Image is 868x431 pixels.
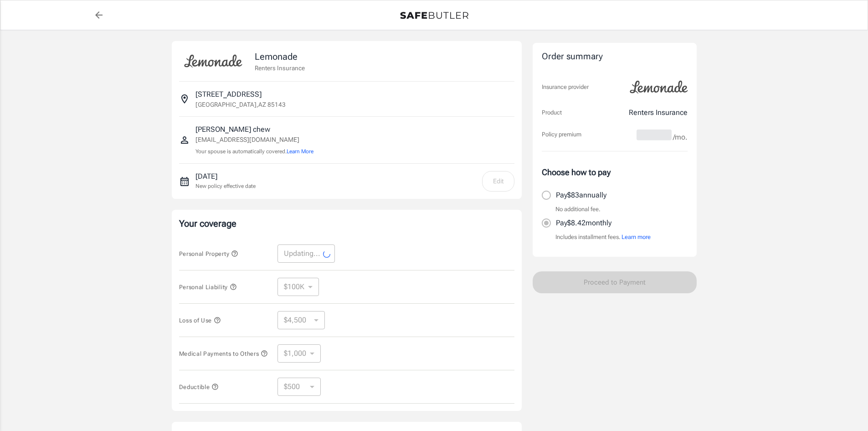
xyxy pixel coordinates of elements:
span: Personal Liability [179,284,237,291]
span: Deductible [179,384,219,390]
span: Medical Payments to Others [179,350,268,357]
p: Your spouse is automatically covered. [195,147,313,156]
img: Back to quotes [400,12,468,19]
p: [STREET_ADDRESS] [195,89,262,100]
span: /mo. [673,131,688,144]
span: Loss of Use [179,317,221,324]
p: Your coverage [179,217,514,230]
img: Lemonade [625,74,693,100]
button: Personal Liability [179,281,237,292]
svg: Insured address [179,93,190,104]
button: Learn More [287,147,313,156]
p: Pay $83 annually [556,190,606,201]
p: Choose how to pay [542,166,688,178]
p: [DATE] [195,171,256,182]
p: Insurance provider [542,83,589,92]
p: Policy premium [542,130,581,139]
button: Medical Payments to Others [179,348,268,359]
p: No additional fee. [555,205,601,214]
p: [GEOGRAPHIC_DATA] , AZ 85143 [195,100,286,109]
button: Personal Property [179,248,238,259]
svg: Insured person [179,135,190,145]
img: Lemonade [179,48,247,74]
a: back to quotes [90,6,108,24]
span: Personal Property [179,250,238,257]
button: Deductible [179,381,219,392]
p: Pay $8.42 monthly [556,218,611,228]
button: Learn more [621,233,651,242]
p: New policy effective date [195,182,256,190]
p: Product [542,108,562,117]
p: Lemonade [255,50,305,63]
p: Includes installment fees. [555,233,651,242]
p: Renters Insurance [255,63,305,73]
div: Order summary [542,50,688,63]
button: Loss of Use [179,315,221,326]
svg: New policy start date [179,176,190,187]
p: [PERSON_NAME] chew [195,124,313,135]
p: [EMAIL_ADDRESS][DOMAIN_NAME] [195,135,313,145]
p: Renters Insurance [629,107,688,118]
